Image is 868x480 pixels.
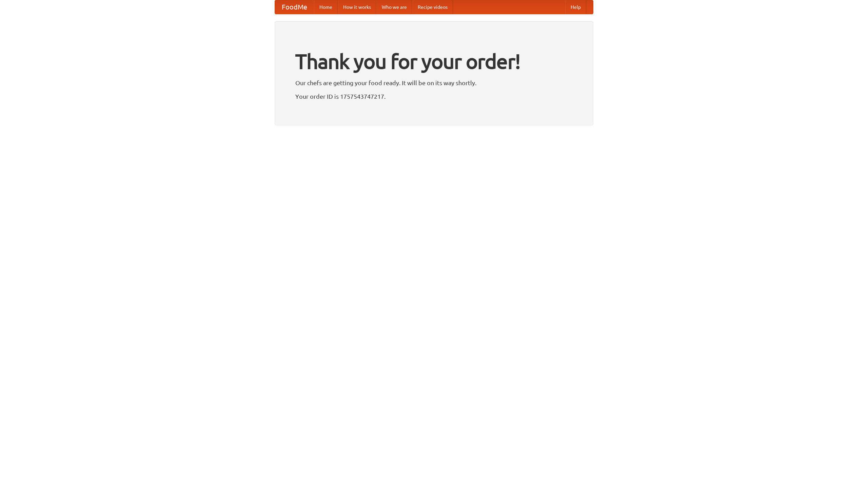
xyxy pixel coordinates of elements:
a: Help [565,0,586,14]
a: FoodMe [275,0,314,14]
a: How it works [338,0,376,14]
a: Who we are [376,0,412,14]
a: Home [314,0,338,14]
p: Your order ID is 1757543747217. [295,91,573,101]
a: Recipe videos [412,0,453,14]
p: Our chefs are getting your food ready. It will be on its way shortly. [295,78,573,88]
h1: Thank you for your order! [295,45,573,78]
